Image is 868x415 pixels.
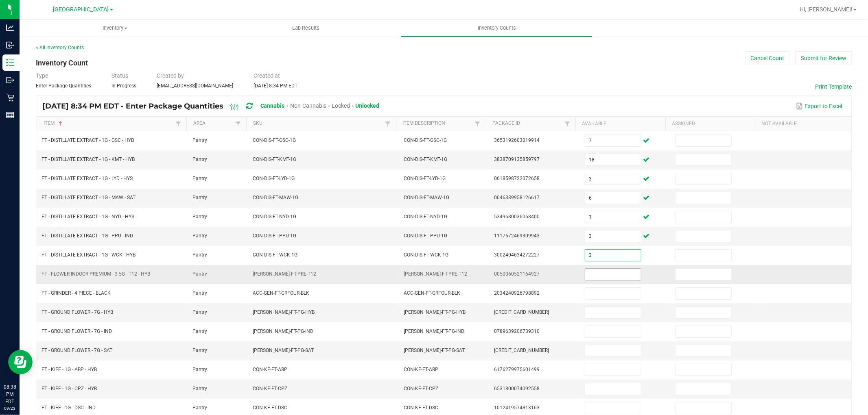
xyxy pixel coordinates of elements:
span: FT - DISTILLATE EXTRACT - 1G - WCK - HYB [42,252,136,258]
span: FT - DISTILLATE EXTRACT - 1G - LYD - HYS [42,176,133,181]
span: Pantry [192,233,207,239]
a: Inventory [20,20,210,37]
span: FT - GROUND FLOWER - 7G - IND [42,328,112,334]
span: Unlocked [356,102,380,109]
span: ACC-GEN-FT-GRFOUR-BLK [253,290,309,296]
span: Pantry [192,328,207,334]
span: Sortable [57,120,64,127]
span: CON-DIS-FT-KMT-1G [404,156,447,162]
span: Created by [157,72,184,79]
span: Pantry [192,176,207,181]
span: Pantry [192,309,207,315]
span: CON-DIS-FT-KMT-1G [253,156,296,162]
span: FT - KIEF - 1G - DSC - IND [42,405,96,411]
span: [PERSON_NAME]-FT-PRE-T12 [404,271,467,277]
span: Hi, [PERSON_NAME]! [800,6,853,13]
a: Filter [173,119,183,129]
span: Cannabis [260,102,285,109]
span: CON-DIS-FT-GSC-1G [253,137,296,143]
span: FT - GROUND FLOWER - 7G - SAT [42,348,112,353]
span: Pantry [192,252,207,258]
span: 5349680036068400 [494,214,540,219]
a: < All Inventory Counts [36,45,84,50]
span: In Progress [112,83,136,89]
span: CON-DIS-FT-NYD-1G [253,214,296,219]
span: 0050060521164927 [494,271,540,277]
button: Export to Excel [794,99,844,113]
span: CON-DIS-FT-WCK-1G [253,252,297,258]
span: CON-DIS-FT-NYD-1G [404,214,447,219]
span: [CREDIT_CARD_NUMBER] [494,309,549,315]
span: [PERSON_NAME]-FT-PRE-T12 [253,271,316,277]
inline-svg: Inbound [6,41,14,49]
span: FT - FLOWER INDOOR PREMIUM - 3.5G - T12 - HYB [42,271,150,277]
button: Print Template [815,83,852,91]
span: Pantry [192,367,207,372]
span: FT - DISTILLATE EXTRACT - 1G - GSC - HYB [42,137,134,143]
inline-svg: Reports [6,111,14,119]
span: [PERSON_NAME]-FT-PG-SAT [404,348,465,353]
span: CON-DIS-FT-LYD-1G [253,176,295,181]
a: Lab Results [210,20,401,37]
span: Pantry [192,271,207,277]
a: Inventory Counts [401,20,592,37]
span: [PERSON_NAME]-FT-PG-HYB [404,309,466,315]
span: 0046339958126617 [494,195,540,200]
span: 0618598722072658 [494,176,540,181]
span: 1012419574813163 [494,405,540,411]
iframe: Resource center [8,350,33,374]
a: Filter [562,119,572,129]
th: Available [575,117,665,131]
span: Pantry [192,214,207,219]
span: CON-DIS-FT-WCK-1G [404,252,448,258]
span: Locked [332,102,350,109]
a: Filter [472,119,482,129]
span: 6176279975601499 [494,367,540,372]
span: Inventory Counts [467,24,527,32]
a: Item DescriptionSortable [402,120,472,127]
span: [PERSON_NAME]-FT-PG-IND [404,328,464,334]
span: [PERSON_NAME]-FT-PG-IND [253,328,313,334]
div: [DATE] 8:34 PM EDT - Enter Package Quantities [42,99,386,114]
span: Pantry [192,137,207,143]
button: Submit for Review [796,51,852,65]
span: CON-KF-FT-CPZ [253,386,287,391]
inline-svg: Retail [6,93,14,102]
span: CON-KF-FT-DSC [404,405,438,411]
inline-svg: Outbound [6,76,14,84]
span: [PERSON_NAME]-FT-PG-HYB [253,309,315,315]
span: [GEOGRAPHIC_DATA] [53,6,109,13]
span: 3653192603019914 [494,137,540,143]
a: AreaSortable [193,120,233,127]
span: 0789639206739310 [494,328,540,334]
span: FT - DISTILLATE EXTRACT - 1G - PPU - IND [42,233,133,239]
inline-svg: Inventory [6,59,14,67]
span: FT - KIEF - 1G - CPZ - HYB [42,386,97,391]
span: FT - DISTILLATE EXTRACT - 1G - MAW - SAT [42,195,136,200]
span: Enter Package Quantities [36,83,91,89]
span: CON-DIS-FT-MAW-1G [253,195,298,200]
span: CON-DIS-FT-GSC-1G [404,137,447,143]
span: CON-KF-FT-ABP [253,367,287,372]
span: 6531800074092558 [494,386,540,391]
span: Created at [254,72,280,79]
span: Pantry [192,195,207,200]
a: SKUSortable [253,120,383,127]
span: FT - DISTILLATE EXTRACT - 1G - KMT - HYB [42,156,135,162]
span: FT - KIEF - 1G - ABP - HYB [42,367,97,372]
span: 1117572469309943 [494,233,540,239]
span: Pantry [192,290,207,296]
p: 09/23 [4,405,16,411]
span: FT - GROUND FLOWER - 7G - HYB [42,309,113,315]
th: Not Available [755,117,845,131]
span: [DATE] 8:34 PM EDT [254,83,297,89]
span: [CREDIT_CARD_NUMBER] [494,348,549,353]
span: CON-DIS-FT-LYD-1G [404,176,446,181]
span: Pantry [192,156,207,162]
a: Package IdSortable [492,120,562,127]
span: FT - DISTILLATE EXTRACT - 1G - NYD - HYS [42,214,134,219]
a: ItemSortable [44,120,173,127]
span: 2034240926798892 [494,290,540,296]
span: Pantry [192,405,207,411]
th: Assigned [665,117,755,131]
